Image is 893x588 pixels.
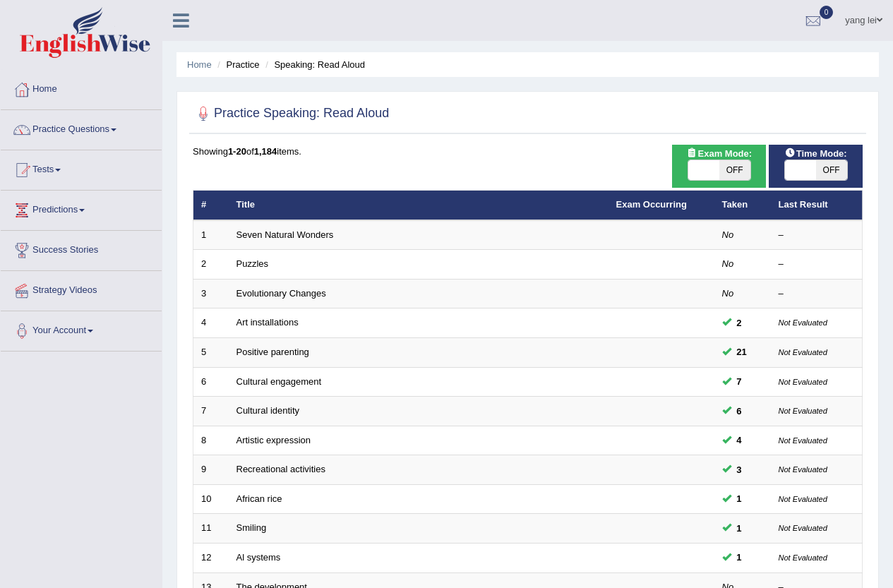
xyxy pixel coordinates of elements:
[1,231,162,266] a: Success Stories
[779,524,827,532] small: Not Evaluated
[820,6,834,19] span: 0
[816,160,847,180] span: OFF
[731,433,748,448] span: You can still take this question
[779,229,855,242] div: –
[193,279,229,308] td: 3
[228,146,246,157] b: 1-20
[779,348,827,356] small: Not Evaluated
[731,491,748,506] span: You can still take this question
[236,347,309,357] a: Positive parenting
[236,552,281,563] a: Al systems
[779,407,827,415] small: Not Evaluated
[193,145,863,158] div: Showing of items.
[731,344,753,359] span: You can still take this question
[681,146,757,161] span: Exam Mode:
[193,484,229,514] td: 10
[236,522,267,533] a: Smiling
[779,553,827,562] small: Not Evaluated
[731,521,748,536] span: You can still take this question
[779,287,855,301] div: –
[193,514,229,544] td: 11
[193,367,229,397] td: 6
[731,462,748,477] span: You can still take this question
[236,317,299,328] a: Art installations
[1,271,162,306] a: Strategy Videos
[779,495,827,503] small: Not Evaluated
[779,318,827,327] small: Not Evaluated
[1,311,162,347] a: Your Account
[193,397,229,426] td: 7
[722,258,734,269] em: No
[236,405,300,416] a: Cultural identity
[193,455,229,485] td: 9
[236,258,269,269] a: Puzzles
[1,150,162,186] a: Tests
[714,191,771,220] th: Taken
[722,229,734,240] em: No
[771,191,863,220] th: Last Result
[236,493,282,504] a: African rice
[672,145,766,188] div: Show exams occurring in exams
[779,436,827,445] small: Not Evaluated
[193,191,229,220] th: #
[193,103,389,124] h2: Practice Speaking: Read Aloud
[731,316,748,330] span: You can still take this question
[193,308,229,338] td: 4
[731,374,748,389] span: You can still take this question
[779,146,853,161] span: Time Mode:
[1,70,162,105] a: Home
[187,59,212,70] a: Home
[236,376,322,387] a: Cultural engagement
[779,378,827,386] small: Not Evaluated
[254,146,277,157] b: 1,184
[193,426,229,455] td: 8
[193,338,229,368] td: 5
[722,288,734,299] em: No
[236,464,325,474] a: Recreational activities
[236,435,311,445] a: Artistic expression
[731,550,748,565] span: You can still take this question
[1,191,162,226] a: Predictions
[1,110,162,145] a: Practice Questions
[262,58,365,71] li: Speaking: Read Aloud
[214,58,259,71] li: Practice
[779,465,827,474] small: Not Evaluated
[236,288,326,299] a: Evolutionary Changes
[193,250,229,280] td: 2
[779,258,855,271] div: –
[719,160,750,180] span: OFF
[229,191,609,220] th: Title
[731,404,748,419] span: You can still take this question
[616,199,687,210] a: Exam Occurring
[236,229,334,240] a: Seven Natural Wonders
[193,220,229,250] td: 1
[193,543,229,572] td: 12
